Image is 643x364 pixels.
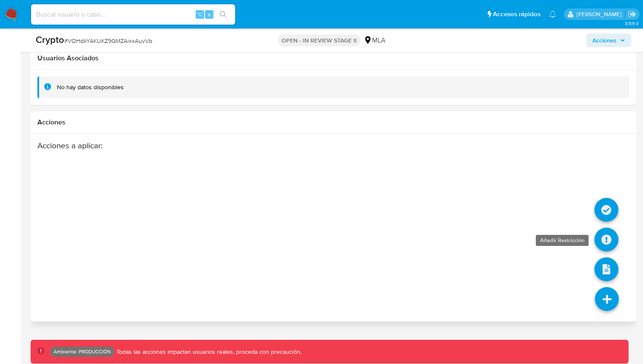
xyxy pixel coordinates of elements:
h3: Acciones a aplicar : [37,141,564,150]
p: OPEN - IN REVIEW STAGE II [278,34,360,46]
span: ⌥ [196,10,203,18]
p: ramiro.carbonell@mercadolibre.com.co [577,10,625,18]
a: Salir [628,10,637,19]
h2: Usuarios Asociados [37,54,629,62]
p: Ambiente: PRODUCCIÓN [54,350,111,353]
input: Buscar usuario o caso... [31,9,235,20]
span: s [208,10,211,18]
p: Todas las acciones impactan usuarios reales, proceda con precaución. [114,348,302,356]
button: Acciones [586,34,631,47]
span: Accesos rápidos [493,10,541,19]
span: Acciones [592,34,617,47]
span: 3.159.0 [625,20,639,27]
a: Notificaciones [549,11,556,18]
h2: Acciones [37,118,629,127]
button: search-icon [214,8,232,20]
span: # VOHdkYAKUKZ9GMZAixxAuvVb [64,37,152,45]
b: Crypto [36,33,64,46]
div: MLA [364,36,385,45]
